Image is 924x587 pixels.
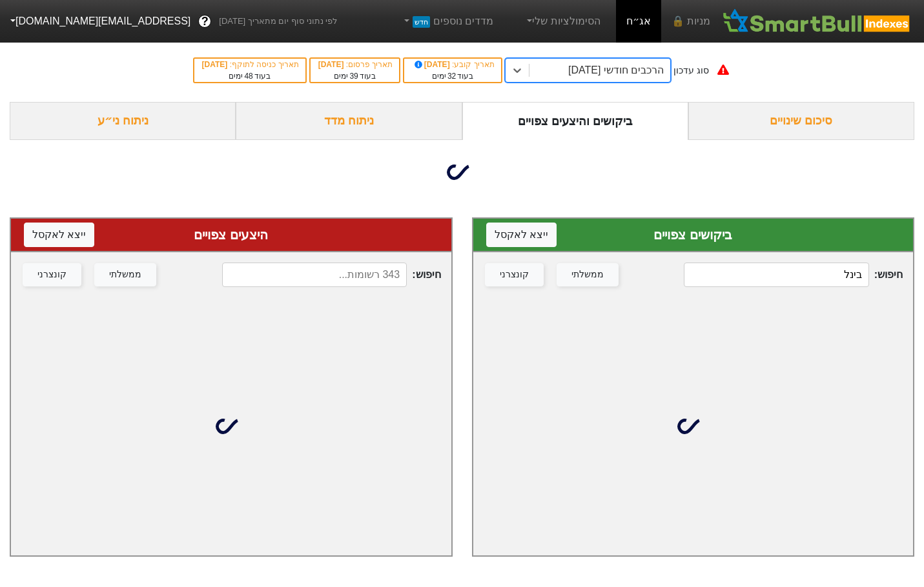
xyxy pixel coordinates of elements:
[202,60,230,69] span: [DATE]
[411,59,494,70] div: תאריך קובע :
[500,268,529,282] div: קונצרני
[519,8,606,34] a: הסימולציות שלי
[462,102,688,140] div: ביקושים והיצעים צפויים
[317,70,393,82] div: בעוד ימים
[94,263,156,286] button: ממשלתי
[244,72,252,81] span: 48
[201,13,209,30] span: ?
[411,70,494,82] div: בעוד ימים
[673,64,709,77] div: סוג עדכון
[485,263,544,286] button: קונצרני
[201,70,299,82] div: בעוד ימים
[219,15,337,28] span: לפי נתוני סוף יום מתאריך [DATE]
[201,59,299,70] div: תאריך כניסה לתוקף :
[10,102,236,140] div: ניתוח ני״ע
[317,59,393,70] div: תאריך פרסום :
[23,263,81,286] button: קונצרני
[684,263,903,287] span: חיפוש :
[37,268,67,282] div: קונצרני
[688,102,914,140] div: סיכום שינויים
[222,263,407,287] input: 343 רשומות...
[486,223,557,247] button: ייצא לאקסל
[684,263,868,287] input: 232 רשומות...
[677,411,708,442] img: loading...
[318,60,346,69] span: [DATE]
[236,102,462,140] div: ניתוח מדד
[721,8,914,34] img: SmartBull
[109,268,141,282] div: ממשלתי
[222,263,441,287] span: חיפוש :
[24,223,94,247] button: ייצא לאקסל
[447,157,478,188] img: loading...
[396,8,498,34] a: מדדים נוספיםחדש
[571,268,604,282] div: ממשלתי
[568,63,664,78] div: הרכבים חודשי [DATE]
[216,411,247,442] img: loading...
[447,72,456,81] span: 32
[349,72,358,81] span: 39
[24,225,438,244] div: היצעים צפויים
[413,16,430,28] span: חדש
[557,263,619,286] button: ממשלתי
[412,60,452,69] span: [DATE]
[486,225,901,244] div: ביקושים צפויים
